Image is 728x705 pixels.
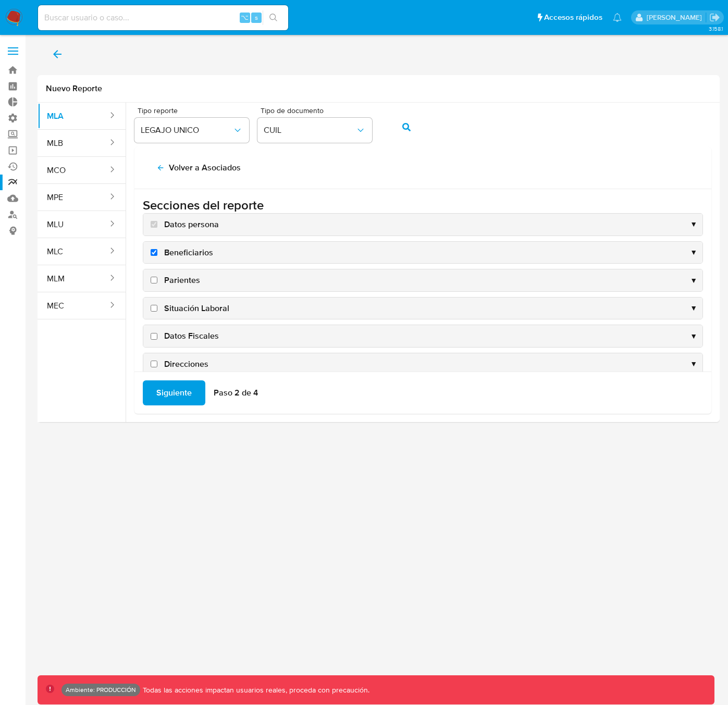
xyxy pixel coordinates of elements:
[544,12,602,23] span: Accesos rápidos
[263,10,284,25] button: search-icon
[613,13,622,22] a: Notificaciones
[241,13,249,22] span: ⌥
[709,12,720,23] a: Salir
[647,13,706,22] p: yamil.zavala@mercadolibre.com
[255,13,258,22] span: s
[66,688,136,692] p: Ambiente: PRODUCCIÓN
[140,685,369,695] p: Todas las acciones impactan usuarios reales, proceda con precaución.
[38,11,288,24] input: Buscar usuario o caso...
